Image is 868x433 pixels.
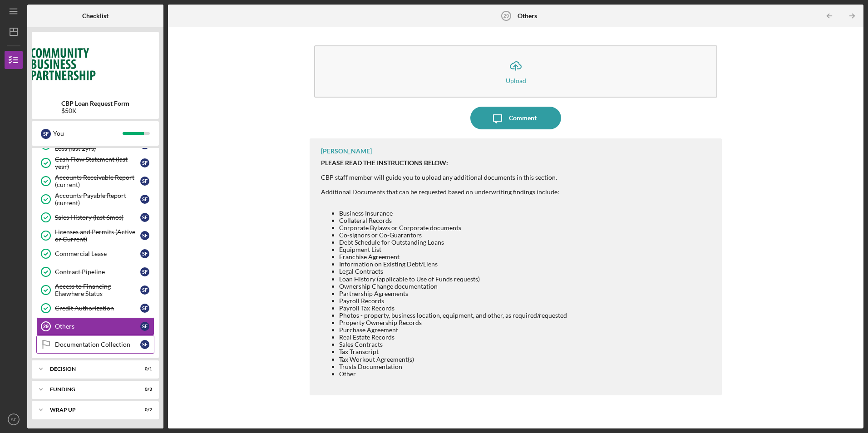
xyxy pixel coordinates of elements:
[36,154,154,172] a: Cash Flow Statement (last year)SF
[509,107,537,129] div: Comment
[50,366,129,372] div: Decision
[339,356,567,363] li: Tax Workout Agreement(s)
[339,217,567,224] li: Collateral Records
[339,276,567,283] li: Loan History (applicable to Use of Funds requests)
[50,387,129,392] div: Funding
[470,107,561,129] button: Comment
[140,304,149,313] div: S F
[339,297,567,305] li: Payroll Records
[55,250,140,257] div: Commercial Lease
[5,410,23,428] button: SF
[339,246,567,253] li: Equipment List
[314,45,717,98] button: Upload
[82,12,108,20] b: Checklist
[36,226,154,245] a: Licenses and Permits (Active or Current)SF
[43,324,49,329] tspan: 29
[140,213,149,222] div: S F
[55,341,140,348] div: Documentation Collection
[339,283,567,290] li: Ownership Change documentation
[61,100,129,107] b: CBP Loan Request Form
[339,231,567,239] li: Co-signors or Co-Guarantors
[136,407,152,413] div: 0 / 2
[339,261,567,268] li: Information on Existing Debt/Liens
[140,322,149,331] div: S F
[503,13,508,19] tspan: 29
[55,192,140,207] div: Accounts Payable Report (current)
[55,214,140,221] div: Sales History (last 6mos)
[36,335,154,354] a: Documentation CollectionSF
[339,210,567,217] li: Business Insurance
[339,334,567,341] li: Real Estate Records
[136,366,152,372] div: 0 / 1
[140,249,149,258] div: S F
[50,407,129,413] div: Wrap up
[339,363,567,370] li: Trusts Documentation
[41,129,51,139] div: S F
[11,417,16,422] text: SF
[321,188,567,196] div: Additional Documents that can be requested based on underwriting findings include:
[55,156,140,170] div: Cash Flow Statement (last year)
[36,317,154,335] a: 29OthersSF
[339,290,567,297] li: Partnership Agreements
[36,190,154,208] a: Accounts Payable Report (current)SF
[55,268,140,276] div: Contract Pipeline
[55,174,140,188] div: Accounts Receivable Report (current)
[518,12,537,20] b: Others
[321,174,567,181] div: CBP staff member will guide you to upload any additional documents in this section.
[339,348,567,355] li: Tax Transcript
[36,208,154,226] a: Sales History (last 6mos)SF
[140,285,149,295] div: S F
[339,341,567,348] li: Sales Contracts
[140,195,149,204] div: S F
[55,228,140,243] div: Licenses and Permits (Active or Current)
[339,224,567,231] li: Corporate Bylaws or Corporate documents
[36,263,154,281] a: Contract PipelineSF
[55,283,140,297] div: Access to Financing Elsewhere Status
[339,239,567,246] li: Debt Schedule for Outstanding Loans
[140,158,149,167] div: S F
[36,299,154,317] a: Credit AuthorizationSF
[339,319,567,326] li: Property Ownership Records
[339,326,567,334] li: Purchase Agreement
[36,172,154,190] a: Accounts Receivable Report (current)SF
[55,305,140,312] div: Credit Authorization
[136,387,152,392] div: 0 / 3
[53,126,123,141] div: You
[140,177,149,186] div: S F
[61,107,129,114] div: $50K
[140,231,149,240] div: S F
[32,36,159,91] img: Product logo
[339,370,567,378] li: Other
[140,340,149,349] div: S F
[36,245,154,263] a: Commercial LeaseSF
[506,77,526,84] div: Upload
[140,267,149,276] div: S F
[55,323,140,330] div: Others
[36,281,154,299] a: Access to Financing Elsewhere StatusSF
[339,253,567,261] li: Franchise Agreement
[321,159,448,167] strong: PLEASE READ THE INSTRUCTIONS BELOW:
[321,148,372,155] div: [PERSON_NAME]
[339,305,567,312] li: Payroll Tax Records
[339,312,567,319] li: Photos - property, business location, equipment, and other, as required/requested
[339,268,567,275] li: Legal Contracts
